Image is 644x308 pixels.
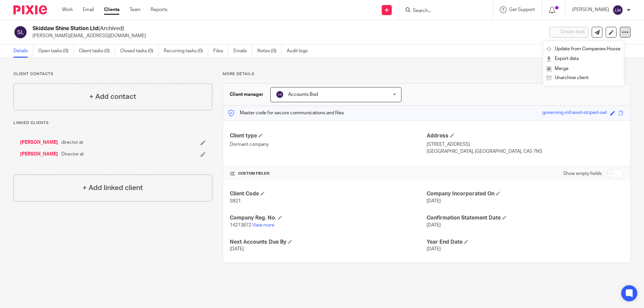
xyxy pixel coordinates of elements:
[230,247,244,251] span: [DATE]
[13,5,47,14] img: Pixie
[13,71,212,77] p: Client contacts
[230,91,264,98] h3: Client manager
[287,45,313,58] a: Audit logs
[542,109,607,117] div: governing-infrared-striped-owl
[427,148,624,155] p: [GEOGRAPHIC_DATA], [GEOGRAPHIC_DATA], CA5 7NS
[427,141,624,148] p: [STREET_ADDRESS]
[228,110,344,116] p: Master code for secure communications and files
[13,25,28,39] img: svg%3E
[61,139,83,146] span: director at
[129,6,141,13] a: Team
[549,27,588,38] button: Create task
[230,141,427,148] p: Dormant company
[230,190,427,197] h4: Client Code
[509,7,535,12] span: Get Support
[62,6,73,13] a: Work
[13,120,212,126] p: Linked clients
[230,132,427,139] h4: Client type
[120,45,159,58] a: Closed tasks (0)
[572,6,609,13] p: [PERSON_NAME]
[98,26,124,31] span: (Archived)
[257,45,282,58] a: Notes (0)
[213,45,228,58] a: Files
[612,5,623,15] img: svg%3E
[104,6,119,13] a: Clients
[546,44,621,54] a: Update from Companies House
[38,45,74,58] a: Open tasks (0)
[546,64,621,74] a: Merge
[83,183,143,193] h4: + Add linked client
[223,71,631,77] p: More details
[89,91,136,102] h4: + Add contact
[13,45,33,58] a: Details
[20,151,58,158] a: [PERSON_NAME]
[151,6,167,13] a: Reports
[33,33,539,39] p: [PERSON_NAME][EMAIL_ADDRESS][DOMAIN_NAME]
[427,132,624,139] h4: Address
[230,239,427,246] h4: Next Accounts Due By
[546,74,621,82] button: Unarchive client
[427,247,441,251] span: [DATE]
[83,6,94,13] a: Email
[233,45,252,58] a: Emails
[427,199,441,203] span: [DATE]
[276,90,284,99] img: svg%3E
[20,139,58,146] a: [PERSON_NAME]
[427,190,624,197] h4: Company Incorporated On
[230,223,251,228] span: 14213872
[252,223,274,228] a: View more
[427,239,624,246] h4: Year End Date
[546,54,621,64] a: Export data
[33,25,438,32] h2: Skiddaw Shine Station Ltd
[164,45,208,58] a: Recurring tasks (0)
[230,199,241,203] span: S821
[79,45,115,58] a: Client tasks (0)
[563,170,602,177] label: Show empty fields
[230,214,427,222] h4: Company Reg. No.
[230,171,427,176] h4: CUSTOM FIELDS
[288,92,318,97] span: Accounts Bod
[61,151,84,158] span: Director at
[427,214,624,222] h4: Confirmation Statement Date
[412,8,473,14] input: Search
[427,223,441,228] span: [DATE]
